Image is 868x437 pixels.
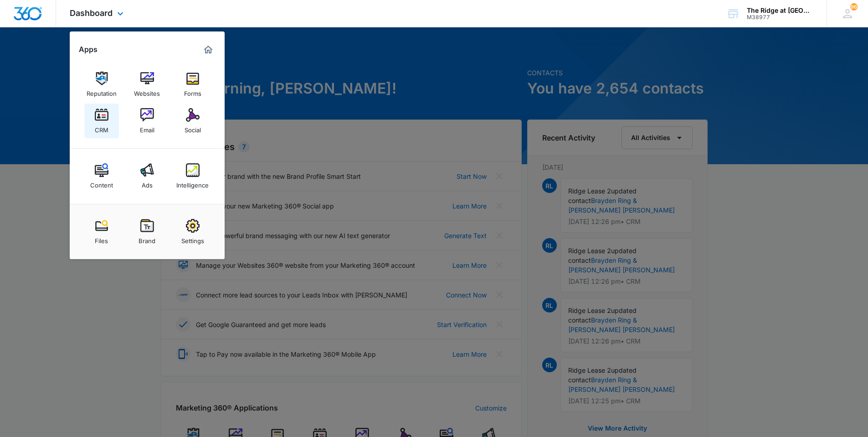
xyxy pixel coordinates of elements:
div: Forms [184,85,201,97]
a: Reputation [84,67,119,102]
a: Marketing 360® Dashboard [201,42,216,57]
a: Files [84,214,119,249]
div: Brand [139,233,155,245]
a: Email [130,104,164,138]
span: 96 [850,3,858,10]
a: Settings [175,214,210,249]
h2: Apps [79,45,98,54]
a: Content [84,159,119,193]
a: Social [175,104,210,138]
div: Reputation [87,85,117,97]
div: Email [140,122,154,134]
div: Content [90,177,113,189]
div: notifications count [850,3,858,10]
a: Ads [130,159,164,193]
div: account name [747,7,813,14]
div: Files [95,233,108,245]
a: CRM [84,104,119,138]
a: Brand [130,214,164,249]
a: Intelligence [175,159,210,193]
div: Websites [134,85,160,97]
div: Intelligence [176,177,209,189]
div: CRM [95,122,108,134]
span: Dashboard [70,8,113,18]
div: Social [185,122,201,134]
div: account id [747,14,813,21]
div: Ads [142,177,153,189]
div: Settings [181,233,204,245]
a: Forms [175,67,210,102]
a: Websites [130,67,164,102]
